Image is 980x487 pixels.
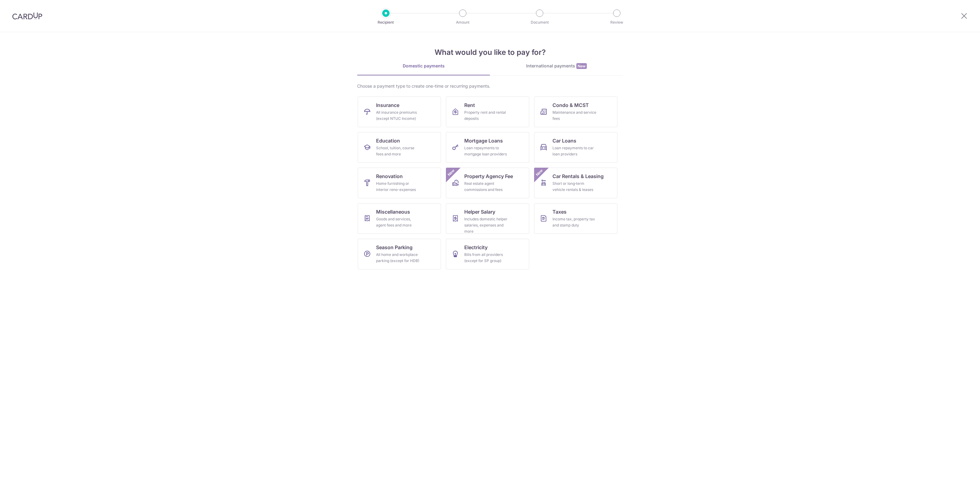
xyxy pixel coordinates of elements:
[464,145,508,157] div: Loan repayments to mortgage loan providers
[440,19,485,25] p: Amount
[376,173,403,180] span: Renovation
[552,181,597,193] div: Short or long‑term vehicle rentals & leases
[534,132,617,163] a: Car LoansLoan repayments to car loan providers
[376,109,420,122] div: All insurance premiums (except NTUC Income)
[534,168,545,178] span: New
[552,101,589,109] span: Condo & MCST
[363,19,409,25] p: Recipient
[358,239,441,269] a: Season ParkingAll home and workplace parking (except for HDB)
[464,216,508,234] div: Includes domestic helper salaries, expenses and more
[534,97,617,127] a: Condo & MCSTMaintenance and service fees
[376,137,400,144] span: Education
[376,208,410,215] span: Miscellaneous
[552,216,597,228] div: Income tax, property tax and stamp duty
[446,168,456,178] span: New
[446,168,529,198] a: Property Agency FeeReal estate agent commissions and feesNew
[358,203,441,234] a: MiscellaneousGoods and services, agent fees and more
[12,12,42,20] img: CardUp
[358,132,441,163] a: EducationSchool, tuition, course fees and more
[446,97,529,127] a: RentProperty rent and rental deposits
[552,109,597,122] div: Maintenance and service fees
[357,63,490,69] div: Domestic payments
[357,83,623,89] div: Choose a payment type to create one-time or recurring payments.
[376,145,420,157] div: School, tuition, course fees and more
[358,168,441,198] a: RenovationHome furnishing or interior reno-expenses
[376,216,420,228] div: Goods and services, agent fees and more
[446,203,529,234] a: Helper SalaryIncludes domestic helper salaries, expenses and more
[534,168,617,198] a: Car Rentals & LeasingShort or long‑term vehicle rentals & leasesNew
[534,203,617,234] a: TaxesIncome tax, property tax and stamp duty
[464,173,513,180] span: Property Agency Fee
[376,181,420,193] div: Home furnishing or interior reno-expenses
[517,19,562,25] p: Document
[376,244,413,251] span: Season Parking
[552,208,567,215] span: Taxes
[464,101,475,109] span: Rent
[464,137,503,144] span: Mortgage Loans
[464,181,508,193] div: Real estate agent commissions and fees
[446,132,529,163] a: Mortgage LoansLoan repayments to mortgage loan providers
[357,47,623,58] h4: What would you like to pay for?
[464,244,488,251] span: Electricity
[552,173,604,180] span: Car Rentals & Leasing
[464,208,495,215] span: Helper Salary
[552,145,597,157] div: Loan repayments to car loan providers
[552,137,576,144] span: Car Loans
[464,252,508,264] div: Bills from all providers (except for SP group)
[576,63,587,69] span: New
[376,252,420,264] div: All home and workplace parking (except for HDB)
[941,469,974,484] iframe: Opens a widget where you can find more information
[358,97,441,127] a: InsuranceAll insurance premiums (except NTUC Income)
[446,239,529,269] a: ElectricityBills from all providers (except for SP group)
[376,101,399,109] span: Insurance
[594,19,639,25] p: Review
[464,109,508,122] div: Property rent and rental deposits
[490,63,623,69] div: International payments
